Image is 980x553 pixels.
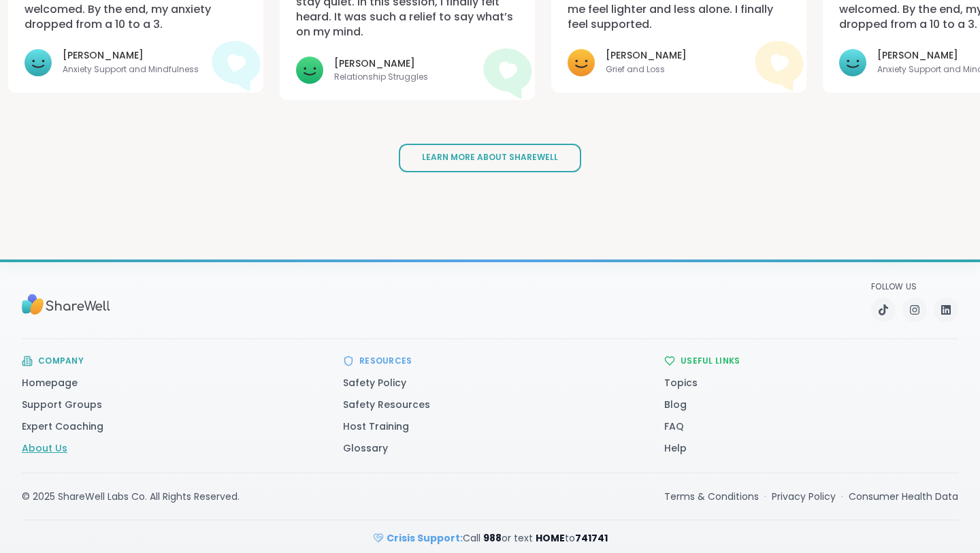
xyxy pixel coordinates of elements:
[22,441,67,455] a: About Us
[934,298,958,322] a: LinkedIn
[849,490,958,503] a: Consumer Health Data
[22,420,103,433] a: Expert Coaching
[681,355,740,366] h3: Useful Links
[399,144,581,172] a: Learn More About ShareWell
[871,281,958,292] p: Follow Us
[536,531,565,545] strong: HOME
[483,531,502,545] strong: 988
[664,420,684,433] a: FAQ
[664,490,759,503] a: Terms & Conditions
[22,398,102,411] a: Support Groups
[343,420,409,433] a: Host Training
[22,376,78,390] a: Homepage
[63,64,199,76] h4: Anxiety Support and Mindfulness
[334,72,428,83] h4: Relationship Struggles
[606,49,687,63] h3: [PERSON_NAME]
[772,490,836,503] a: Privacy Policy
[575,531,608,545] strong: 741741
[902,298,927,322] a: Instagram
[343,398,430,411] a: Safety Resources
[22,490,240,503] div: © 2025 ShareWell Labs Co. All Rights Reserved.
[38,355,84,366] h3: Company
[841,490,843,503] span: ·
[63,49,199,63] h3: [PERSON_NAME]
[343,376,406,390] a: Safety Policy
[764,490,766,503] span: ·
[664,376,698,390] a: Topics
[359,355,412,366] h3: Resources
[387,531,608,545] span: Call or text to
[422,152,558,163] span: Learn More About ShareWell
[871,298,896,322] a: TikTok
[334,57,428,71] h3: [PERSON_NAME]
[664,398,687,411] a: Blog
[343,441,388,455] a: Glossary
[664,441,687,455] a: Help
[606,64,687,76] h4: Grief and Loss
[387,531,463,545] strong: Crisis Support:
[22,287,110,321] img: Sharewell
